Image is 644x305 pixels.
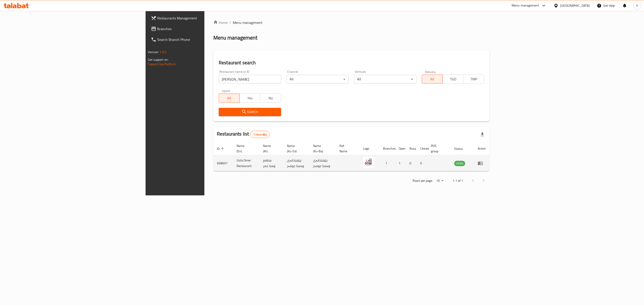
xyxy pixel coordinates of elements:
[431,143,445,154] span: POS group
[379,155,395,171] td: 1
[213,142,489,171] table: enhanced table
[250,132,269,137] span: 1 record(s)
[221,95,238,101] span: All
[413,178,433,184] p: Rows per page:
[159,49,166,55] span: 1.0.0
[241,95,259,101] span: Yes
[434,178,445,184] div: Rows per page:
[379,142,395,155] th: Branches
[452,178,463,184] p: 1-1 of 1
[157,15,250,21] span: Restaurants Management
[262,95,279,101] span: No
[477,129,488,140] div: Export file
[222,109,278,115] span: Search
[219,75,281,84] input: Search for restaurant name or ID..
[260,94,281,102] button: No
[406,155,417,171] td: 0
[395,155,406,171] td: 1
[217,146,225,151] span: ID
[157,37,250,42] span: Search Branch Phone
[474,142,489,155] th: Action
[219,108,281,116] button: Search
[219,94,240,102] button: All
[148,49,159,55] span: Version:
[363,157,374,168] img: Usta Omer Restaurant
[512,3,539,8] div: Menu-management
[465,76,482,82] span: TMP
[354,75,416,84] div: All
[359,142,379,155] th: Logo
[147,13,253,23] a: Restaurants Management
[454,146,469,151] span: Status
[217,131,269,138] h2: Restaurants list
[283,155,310,171] td: چێشتخانەی وەستا عومەر
[406,142,417,155] th: Busy
[147,34,253,45] a: Search Branch Phone
[424,76,441,82] span: All
[263,143,278,154] span: Name (Ar)
[454,161,465,166] div: OPEN
[636,3,638,8] span: R
[213,20,489,25] nav: breadcrumb
[425,70,436,73] label: Delivery
[309,155,336,171] td: چێشتخانەی وەستا عومەر
[222,89,230,92] label: Upsell
[239,94,261,102] button: Yes
[237,143,254,154] span: Name (En)
[259,155,283,171] td: مطعم وستا عمر
[417,142,427,155] th: Closed
[339,143,354,154] span: Ref. Name
[422,75,443,84] button: All
[560,3,590,8] div: [GEOGRAPHIC_DATA]
[219,59,484,66] h2: Restaurant search
[287,143,304,154] span: Name (Ku-So)
[148,61,176,67] a: Support.OpsPlatform
[157,26,250,31] span: Branches
[417,155,427,171] td: 0
[148,57,168,63] span: Get support on:
[286,75,349,84] div: All
[313,143,330,154] span: Name (Ku-Ba)
[463,75,484,84] button: TMP
[443,75,464,84] button: TGO
[395,142,406,155] th: Open
[445,76,462,82] span: TGO
[454,161,465,166] span: OPEN
[250,131,270,138] div: Total records count
[147,23,253,34] a: Branches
